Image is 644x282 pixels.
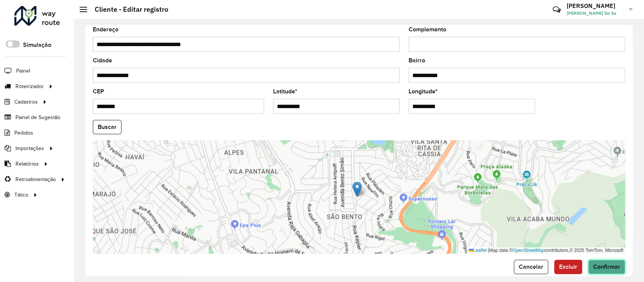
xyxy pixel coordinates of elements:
label: CEP [93,87,104,96]
span: Retroalimentação [15,175,56,183]
button: Excluir [554,260,582,274]
h2: Cliente - Editar registro [87,5,168,14]
button: Buscar [93,120,121,134]
label: Complemento [409,25,446,34]
label: Longitude [409,87,438,96]
span: Painel de Sugestão [15,113,60,121]
span: Pedidos [14,129,33,137]
label: Simulação [23,40,51,50]
a: OpenStreetMap [513,248,545,253]
span: Excluir [559,263,577,270]
button: Confirmar [588,260,625,274]
span: Importações [15,144,44,152]
a: Contato Rápido [549,2,565,18]
span: Tático [14,191,28,199]
span: Painel [16,67,30,75]
label: Endereço [93,25,118,34]
span: [PERSON_NAME] De Sa [567,10,623,17]
label: Bairro [409,56,425,65]
span: | [488,248,489,253]
span: Cadastros [14,98,38,106]
span: Relatórios [15,160,39,168]
button: Cancelar [514,260,548,274]
img: Marker [352,181,362,197]
h3: [PERSON_NAME] [567,2,623,9]
label: Cidade [93,56,112,65]
span: Cancelar [519,263,543,270]
span: Confirmar [593,263,620,270]
div: Map data © contributors,© 2025 TomTom, Microsoft [467,247,625,254]
span: Roteirizador [15,82,44,90]
a: Leaflet [469,248,487,253]
label: Latitude [273,87,297,96]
